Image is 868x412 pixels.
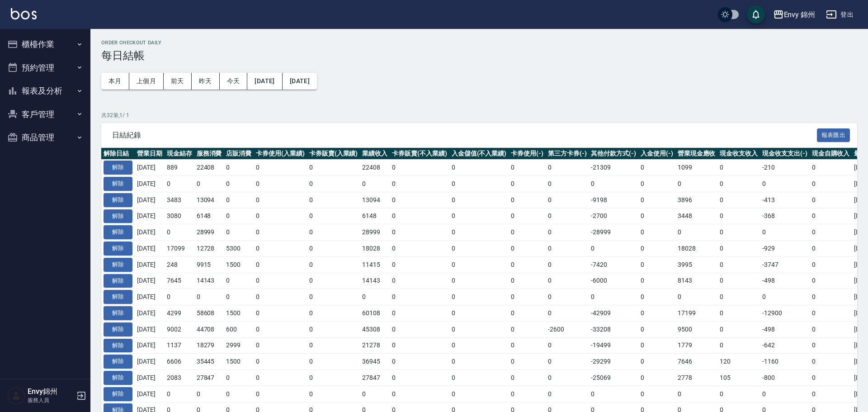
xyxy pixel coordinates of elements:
td: 0 [717,289,760,305]
td: [DATE] [135,273,165,289]
td: 0 [390,192,449,208]
td: 0 [390,337,449,354]
td: -29299 [589,354,638,370]
button: [DATE] [247,73,282,90]
th: 現金自購收入 [810,148,852,160]
td: 0 [307,176,360,192]
td: 0 [449,192,509,208]
td: 13094 [194,192,224,208]
td: 0 [717,256,760,273]
th: 營業現金應收 [675,148,718,160]
th: 現金結存 [165,148,194,160]
button: 解除 [104,371,132,385]
td: 17099 [165,241,194,257]
td: 0 [449,354,509,370]
td: 1500 [224,354,254,370]
td: 0 [449,176,509,192]
button: 解除 [104,387,132,401]
td: 0 [810,256,852,273]
td: 0 [307,256,360,273]
td: -642 [760,337,810,354]
td: 0 [810,241,852,257]
td: 13094 [360,192,390,208]
th: 其他付款方式(-) [589,148,638,160]
button: 今天 [220,73,248,90]
th: 解除日結 [101,148,135,160]
td: 0 [390,256,449,273]
td: 0 [254,160,307,176]
th: 店販消費 [224,148,254,160]
td: 0 [717,241,760,257]
td: 0 [810,337,852,354]
button: 解除 [104,339,132,353]
td: 0 [307,273,360,289]
td: 0 [307,321,360,337]
h3: 每日結帳 [101,49,857,62]
td: 0 [509,256,546,273]
td: 0 [760,176,810,192]
td: [DATE] [135,160,165,176]
td: 7646 [675,354,718,370]
td: 0 [546,224,589,241]
td: 27847 [360,370,390,386]
td: 0 [224,176,254,192]
button: 登出 [822,6,857,23]
td: -498 [760,273,810,289]
td: -800 [760,370,810,386]
button: 解除 [104,322,132,336]
td: 0 [307,160,360,176]
td: 0 [390,224,449,241]
td: 0 [390,160,449,176]
th: 服務消費 [194,148,224,160]
td: 248 [165,256,194,273]
td: -2700 [589,208,638,224]
td: 0 [717,321,760,337]
td: 44708 [194,321,224,337]
td: -28999 [589,224,638,241]
td: 0 [638,241,675,257]
td: 0 [449,305,509,322]
td: 0 [224,160,254,176]
td: 0 [254,305,307,322]
td: 0 [810,192,852,208]
td: 0 [810,176,852,192]
td: 6148 [194,208,224,224]
td: 0 [546,273,589,289]
td: 6148 [360,208,390,224]
img: Person [7,387,25,405]
td: 14143 [194,273,224,289]
button: 解除 [104,225,132,239]
button: save [747,5,765,24]
td: 0 [589,176,638,192]
td: 600 [224,321,254,337]
td: 7645 [165,273,194,289]
td: -1160 [760,354,810,370]
td: [DATE] [135,305,165,322]
td: 58608 [194,305,224,322]
td: 0 [638,208,675,224]
button: 上個月 [129,73,164,90]
h5: Envy錦州 [28,387,74,396]
td: -25069 [589,370,638,386]
td: -210 [760,160,810,176]
td: 0 [509,192,546,208]
td: 0 [509,305,546,322]
td: 9002 [165,321,194,337]
td: 0 [224,370,254,386]
td: 4299 [165,305,194,322]
td: 0 [254,321,307,337]
td: [DATE] [135,337,165,354]
button: 解除 [104,177,132,191]
td: 0 [638,370,675,386]
td: 0 [224,289,254,305]
th: 卡券販賣(不入業績) [390,148,449,160]
td: 0 [810,321,852,337]
button: 解除 [104,209,132,223]
td: 9500 [675,321,718,337]
th: 卡券使用(-) [509,148,546,160]
td: 2083 [165,370,194,386]
td: 0 [509,273,546,289]
td: 0 [546,289,589,305]
td: 14143 [360,273,390,289]
td: 60108 [360,305,390,322]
